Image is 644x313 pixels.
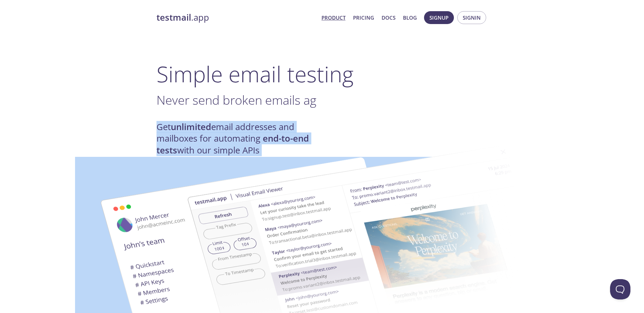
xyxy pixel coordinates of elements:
[157,12,191,23] strong: testmail
[157,91,316,108] span: Never send broken emails ag
[157,61,488,87] h1: Simple email testing
[157,12,316,23] a: testmail.app
[457,11,486,24] button: Signin
[157,132,309,156] strong: end-to-end tests
[171,121,211,133] strong: unlimited
[321,13,346,22] a: Product
[403,13,417,22] a: Blog
[610,279,630,299] iframe: Help Scout Beacon - Open
[463,13,481,22] span: Signin
[382,13,395,22] a: Docs
[429,13,448,22] span: Signup
[424,11,454,24] button: Signup
[157,121,322,156] h4: Get email addresses and mailboxes for automating with our simple APIs
[353,13,374,22] a: Pricing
